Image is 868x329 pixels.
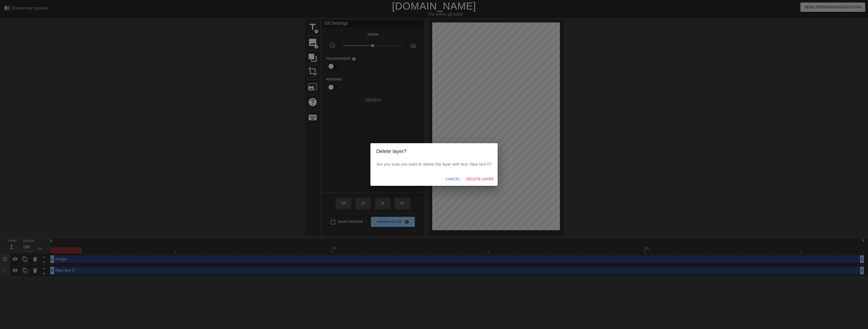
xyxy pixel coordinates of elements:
button: Delete Layer [464,174,496,184]
span: Cancel [445,176,460,182]
button: Cancel [443,174,462,184]
h2: Delete layer? [376,147,492,155]
span: Delete Layer [466,176,494,182]
p: Are you sure you want to delete the layer with text: New text 0? [376,161,492,167]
